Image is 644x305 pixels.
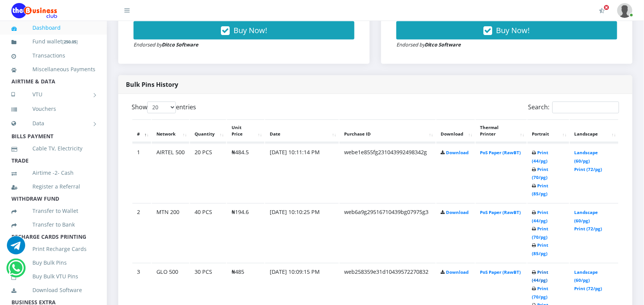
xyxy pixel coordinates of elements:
[496,25,530,35] span: Buy Now!
[134,21,354,40] button: Buy Now!
[532,243,549,257] a: Print (85/pg)
[62,39,78,45] small: [ ]
[532,150,549,164] a: Print (44/pg)
[152,144,189,203] td: AIRTEL 500
[265,120,339,143] th: Date: activate to sort column ascending
[11,216,95,233] a: Transfer to Bank
[575,210,598,224] a: Landscape (60/pg)
[227,144,264,203] td: ₦484.5
[11,164,95,182] a: Airtime -2- Cash
[8,265,24,277] a: Chat for support
[446,150,469,156] a: Download
[480,270,521,275] a: PoS Paper (RawBT)
[233,25,267,35] span: Buy Now!
[480,210,521,216] a: PoS Paper (RawBT)
[340,203,436,262] td: web6a9g29516710439bg07975g3
[480,150,521,156] a: PoS Paper (RawBT)
[528,120,569,143] th: Portrait: activate to sort column ascending
[575,270,598,284] a: Landscape (60/pg)
[11,85,95,104] a: VTU
[396,41,461,48] small: Endorsed by
[446,210,469,216] a: Download
[134,41,198,48] small: Endorsed by
[575,167,602,172] a: Print (72/pg)
[7,242,25,254] a: Chat for support
[532,167,549,181] a: Print (70/pg)
[11,240,95,258] a: Print Recharge Cards
[532,226,549,240] a: Print (70/pg)
[190,144,226,203] td: 20 PCS
[532,286,549,300] a: Print (70/pg)
[617,3,633,18] img: User
[11,202,95,220] a: Transfer to Wallet
[152,120,189,143] th: Network: activate to sort column ascending
[227,120,264,143] th: Unit Price: activate to sort column ascending
[11,100,95,118] a: Vouchers
[190,203,226,262] td: 40 PCS
[11,281,95,299] a: Download Software
[340,144,436,203] td: webe1e855fg231043992498342g
[340,120,436,143] th: Purchase ID: activate to sort column ascending
[575,150,598,164] a: Landscape (60/pg)
[11,114,95,133] a: Data
[604,5,610,10] span: Activate Your Membership
[532,210,549,224] a: Print (44/pg)
[11,33,95,51] a: Fund wallet[250.05]
[152,203,189,262] td: MTN 200
[132,144,151,203] td: 1
[162,41,198,48] strong: Ditco Software
[265,144,339,203] td: [DATE] 10:11:14 PM
[11,19,95,37] a: Dashboard
[132,203,151,262] td: 2
[532,270,549,284] a: Print (44/pg)
[528,102,619,113] label: Search:
[446,270,469,275] a: Download
[575,286,602,292] a: Print (72/pg)
[11,140,95,157] a: Cable TV, Electricity
[11,254,95,271] a: Buy Bulk Pins
[436,120,475,143] th: Download: activate to sort column ascending
[575,226,602,232] a: Print (72/pg)
[132,102,196,113] label: Show entries
[532,183,549,197] a: Print (85/pg)
[396,21,617,40] button: Buy Now!
[570,120,618,143] th: Landscape: activate to sort column ascending
[11,268,95,285] a: Buy Bulk VTU Pins
[190,120,226,143] th: Quantity: activate to sort column ascending
[552,102,619,113] input: Search:
[147,102,176,113] select: Showentries
[11,178,95,195] a: Register a Referral
[132,120,151,143] th: #: activate to sort column descending
[11,47,95,64] a: Transactions
[11,3,57,18] img: Logo
[126,80,178,89] strong: Bulk Pins History
[64,39,76,45] b: 250.05
[425,41,461,48] strong: Ditco Software
[599,8,605,14] i: Activate Your Membership
[476,120,527,143] th: Thermal Printer: activate to sort column ascending
[11,61,95,78] a: Miscellaneous Payments
[227,203,264,262] td: ₦194.6
[265,203,339,262] td: [DATE] 10:10:25 PM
